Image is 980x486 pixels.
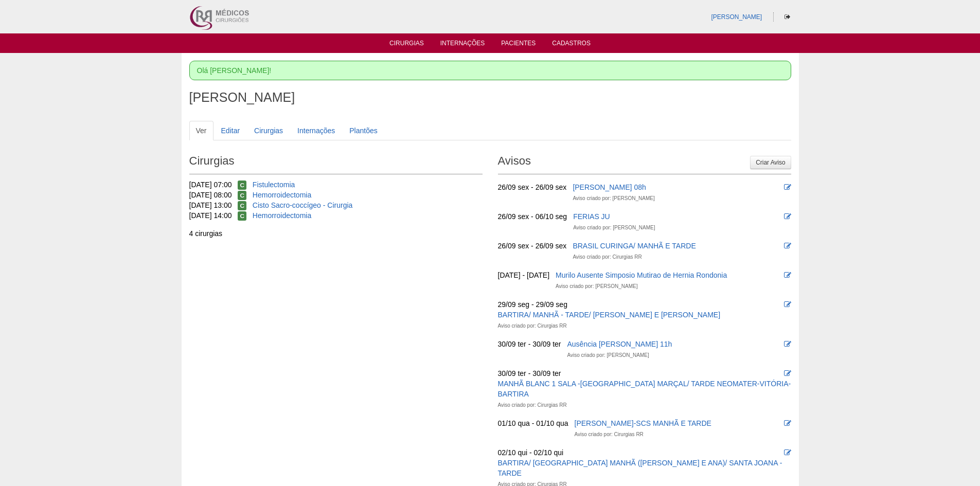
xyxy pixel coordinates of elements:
[784,213,791,220] i: Editar
[498,270,550,280] div: [DATE] - [DATE]
[784,340,791,348] i: Editar
[552,40,591,50] a: Cadastros
[238,201,246,210] span: Confirmada
[784,449,791,456] i: Editar
[498,380,791,398] a: MANHÃ BLANC 1 SALA -[GEOGRAPHIC_DATA] MARÇAL/ TARDE NEOMATER-VITÓRIA-BARTIRA
[711,13,762,21] a: [PERSON_NAME]
[189,201,232,209] span: [DATE] 13:00
[573,242,696,250] a: BRASIL CURINGA/ MANHÃ E TARDE
[498,418,568,428] div: 01/10 qua - 01/10 qua
[253,211,311,220] a: Hemorroidectomia
[573,252,642,262] div: Aviso criado por: Cirurgias RR
[238,211,246,221] span: Confirmada
[343,121,384,140] a: Plantões
[784,272,791,279] i: Editar
[498,211,567,222] div: 26/09 sex - 06/10 seg
[389,40,424,50] a: Cirurgias
[498,151,791,174] h2: Avisos
[575,429,644,440] div: Aviso criado por: Cirurgias RR
[189,151,483,174] h2: Cirurgias
[189,91,791,104] h1: [PERSON_NAME]
[189,181,232,189] span: [DATE] 07:00
[498,311,721,319] a: BARTIRA/ MANHÃ - TARDE/ [PERSON_NAME] E [PERSON_NAME]
[498,368,561,379] div: 30/09 ter - 30/09 ter
[440,40,485,50] a: Internações
[498,241,567,251] div: 26/09 sex - 26/09 sex
[247,121,290,140] a: Cirurgias
[498,321,567,331] div: Aviso criado por: Cirurgias RR
[189,121,213,140] a: Ver
[189,211,232,220] span: [DATE] 14:00
[253,191,311,199] a: Hemorroidectomia
[238,191,246,200] span: Confirmada
[556,281,637,292] div: Aviso criado por: [PERSON_NAME]
[784,420,791,427] i: Editar
[784,184,791,191] i: Editar
[567,340,672,348] a: Ausência [PERSON_NAME] 11h
[784,242,791,249] i: Editar
[498,447,564,458] div: 02/10 qui - 02/10 qui
[556,271,727,279] a: Murilo Ausente Simposio Mutirao de Hernia Rondonia
[498,339,561,349] div: 30/09 ter - 30/09 ter
[750,156,791,169] a: Criar Aviso
[189,61,791,80] div: Olá [PERSON_NAME]!
[784,301,791,308] i: Editar
[784,370,791,377] i: Editar
[215,121,247,140] a: Editar
[291,121,342,140] a: Internações
[238,181,246,190] span: Confirmada
[498,182,567,192] div: 26/09 sex - 26/09 sex
[501,40,536,50] a: Pacientes
[573,193,654,204] div: Aviso criado por: [PERSON_NAME]
[573,183,646,191] a: [PERSON_NAME] 08h
[498,459,782,477] a: BARTIRA/ [GEOGRAPHIC_DATA] MANHÃ ([PERSON_NAME] E ANA)/ SANTA JOANA -TARDE
[575,419,711,427] a: [PERSON_NAME]-SCS MANHÃ E TARDE
[567,350,649,361] div: Aviso criado por: [PERSON_NAME]
[189,228,483,239] div: 4 cirurgias
[573,223,655,233] div: Aviso criado por: [PERSON_NAME]
[573,212,610,221] a: FERIAS JU
[253,181,295,189] a: Fistulectomia
[253,201,353,209] a: Cisto Sacro-coccígeo - Cirurgia
[498,400,567,410] div: Aviso criado por: Cirurgias RR
[498,299,567,310] div: 29/09 seg - 29/09 seg
[189,191,232,199] span: [DATE] 08:00
[785,14,790,20] i: Sair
